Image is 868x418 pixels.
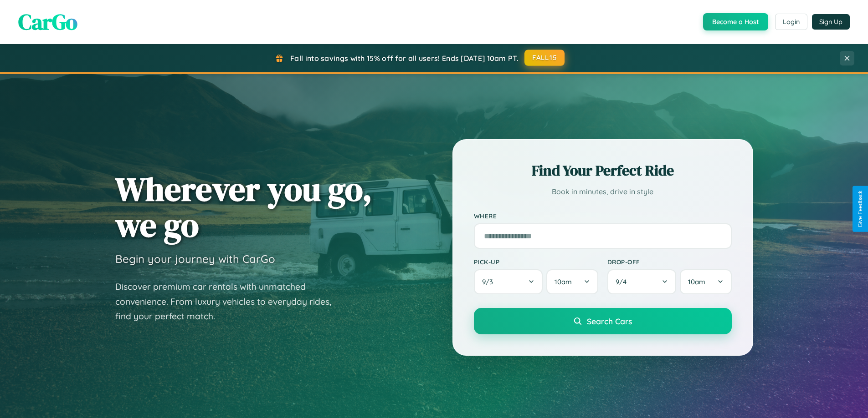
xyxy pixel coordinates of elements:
[474,308,732,334] button: Search Cars
[524,50,565,66] button: FALL15
[115,252,275,266] h3: Begin your journey with CarGo
[703,13,768,30] button: Become a Host
[474,269,543,294] button: 9/3
[115,171,372,243] h1: Wherever you go, we go
[607,258,732,266] label: Drop-off
[474,161,732,181] h2: Find Your Perfect Ride
[290,54,519,63] span: Fall into savings with 15% off for all users! Ends [DATE] 10am PT.
[688,277,705,286] span: 10am
[680,269,731,294] button: 10am
[587,316,632,326] span: Search Cars
[482,277,498,286] span: 9 / 3
[546,269,598,294] button: 10am
[474,212,732,220] label: Where
[775,14,807,30] button: Login
[18,7,77,37] span: CarGo
[555,277,572,286] span: 10am
[474,185,732,198] p: Book in minutes, drive in style
[607,269,677,294] button: 9/4
[115,279,343,324] p: Discover premium car rentals with unmatched convenience. From luxury vehicles to everyday rides, ...
[812,14,850,30] button: Sign Up
[857,191,863,227] div: Give Feedback
[616,277,631,286] span: 9 / 4
[474,258,598,266] label: Pick-up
